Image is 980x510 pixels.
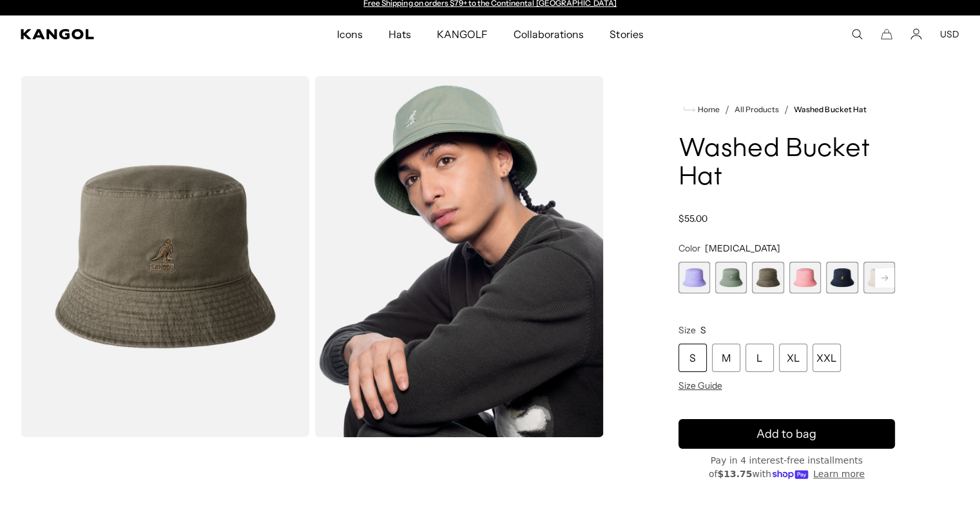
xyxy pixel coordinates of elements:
[881,28,892,40] button: Cart
[789,262,821,293] div: 4 of 13
[437,15,488,53] span: KANGOLF
[756,426,816,443] span: Add to bag
[323,15,375,53] a: Icons
[826,262,858,293] div: 5 of 13
[21,76,604,437] product-gallery: Gallery Viewer
[910,28,922,40] a: Account
[779,344,807,372] div: XL
[752,262,783,293] div: 3 of 13
[695,105,720,114] span: Home
[424,15,501,53] a: KANGOLF
[715,262,747,293] div: 2 of 13
[851,28,863,40] summary: Search here
[678,380,722,391] span: Size Guide
[678,213,707,224] span: $55.00
[715,262,747,293] label: SAGE GREEN
[684,104,720,115] a: Home
[678,419,895,449] button: Add to bag
[21,29,223,39] a: Kangol
[314,76,603,437] img: sage-green
[705,242,780,254] span: [MEDICAL_DATA]
[940,28,959,40] button: USD
[501,15,597,53] a: Collaborations
[789,262,821,293] label: Pepto
[700,324,706,336] span: S
[826,262,858,293] label: Navy
[21,76,309,437] img: color-smog
[712,344,740,372] div: M
[678,242,700,254] span: Color
[678,102,895,117] nav: breadcrumbs
[678,262,710,293] label: Iced Lilac
[735,105,779,114] a: All Products
[389,15,411,53] span: Hats
[678,344,707,372] div: S
[794,105,866,114] a: Washed Bucket Hat
[678,324,696,336] span: Size
[863,262,895,293] div: 6 of 13
[812,344,841,372] div: XXL
[752,262,783,293] label: Smog
[779,102,789,117] li: /
[678,262,710,293] div: 1 of 13
[720,102,729,117] li: /
[514,15,584,53] span: Collaborations
[863,262,895,293] label: Khaki
[610,15,643,53] span: Stories
[376,15,424,53] a: Hats
[597,15,656,53] a: Stories
[745,344,774,372] div: L
[678,135,895,192] h1: Washed Bucket Hat
[336,15,362,53] span: Icons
